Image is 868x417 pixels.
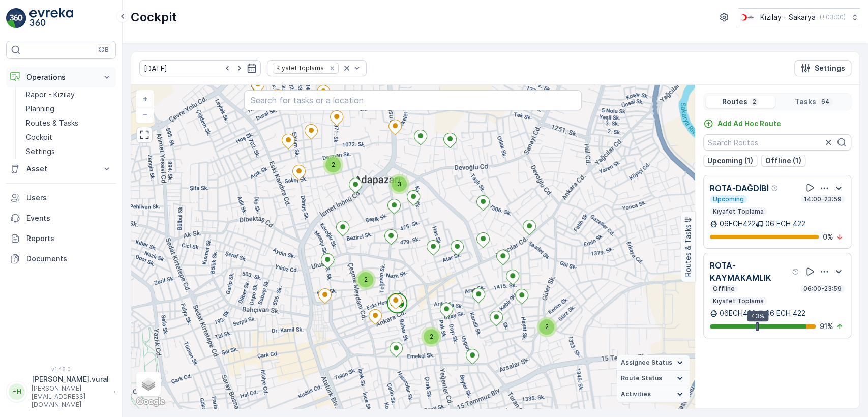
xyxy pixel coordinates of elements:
summary: Assignee Status [617,355,690,371]
a: Zoom In [137,91,153,106]
p: Rapor - Kızılay [26,90,75,100]
p: ( +03:00 ) [820,13,846,21]
p: Operations [26,72,96,82]
span: 2 [430,333,433,340]
div: Help Tooltip Icon [792,267,800,276]
button: HH[PERSON_NAME].vural[PERSON_NAME][EMAIL_ADDRESS][DOMAIN_NAME] [6,374,116,409]
div: 3 [389,174,409,194]
p: Planning [26,104,54,114]
p: ROTA-DAĞDİBİ [710,182,769,194]
span: 2 [332,161,335,168]
p: Kızılay - Sakarya [760,12,816,22]
input: dd/mm/yyyy [139,60,261,76]
span: 2 [364,276,368,283]
span: Activities [621,390,651,398]
p: Upcoming [712,195,745,203]
a: Open this area in Google Maps (opens a new window) [134,395,167,408]
p: Routes & Tasks [26,118,78,128]
button: Asset [6,159,116,179]
button: Operations [6,67,116,87]
p: Offline (1) [765,156,801,166]
span: − [143,109,148,118]
p: Reports [26,233,112,244]
p: 91 % [820,321,833,332]
p: 06:00-23:59 [802,285,843,293]
button: Offline (1) [761,155,805,167]
div: 43% [747,311,768,322]
p: ⌘B [99,46,109,54]
p: Tasks [795,97,816,107]
a: Cockpit [22,130,116,144]
a: Users [6,188,116,208]
p: Users [26,193,112,203]
span: v 1.48.0 [6,366,116,372]
p: 64 [820,98,831,106]
p: Documents [26,254,112,264]
p: Routes & Tasks [683,225,693,277]
p: 06 ECH 422 [765,219,805,229]
a: Add Ad Hoc Route [703,118,781,129]
p: Add Ad Hoc Route [717,118,781,129]
p: ROTA-KAYMAKAMLIK [710,259,790,284]
a: Documents [6,249,116,269]
a: Planning [22,102,116,116]
span: Route Status [621,374,662,382]
a: Rapor - Kızılay [22,87,116,102]
div: 2 [536,317,557,337]
p: Kıyafet Toplama [712,297,765,305]
button: Upcoming (1) [703,155,757,167]
img: logo_light-DOdMpM7g.png [29,8,73,28]
p: Offline [712,285,736,293]
span: + [143,94,147,103]
div: 2 [355,270,376,290]
span: 3 [397,180,401,188]
p: 2 [751,98,757,106]
p: 06 ECH 422 [765,308,805,318]
span: Assignee Status [621,359,672,367]
p: [PERSON_NAME].vural [32,374,109,384]
p: Settings [26,146,55,157]
img: logo [6,8,26,28]
p: Asset [26,164,96,174]
p: Events [26,213,112,223]
img: k%C4%B1z%C4%B1lay_DTAvauz.png [738,12,756,23]
div: HH [9,383,25,400]
p: Kıyafet Toplama [712,207,765,216]
p: Settings [815,63,845,73]
p: 06ECH422 [720,219,756,229]
a: Zoom Out [137,106,153,122]
a: Reports [6,228,116,249]
p: Cockpit [26,132,52,142]
button: Kızılay - Sakarya(+03:00) [738,8,860,26]
a: Events [6,208,116,228]
input: Search for tasks or a location [244,90,582,110]
a: Settings [22,144,116,159]
div: Remove Kıyafet Toplama [326,64,338,72]
a: Routes & Tasks [22,116,116,130]
div: 2 [323,155,343,175]
summary: Route Status [617,371,690,386]
input: Search Routes [703,134,851,151]
p: 14:00-23:59 [803,195,843,203]
div: 2 [421,326,441,347]
button: Settings [794,60,851,76]
p: Cockpit [131,9,177,25]
div: Help Tooltip Icon [771,184,779,192]
p: 0 % [823,232,833,242]
p: Routes [722,97,747,107]
summary: Activities [617,386,690,402]
p: 06ECH422 [720,308,756,318]
p: [PERSON_NAME][EMAIL_ADDRESS][DOMAIN_NAME] [32,384,109,409]
span: 2 [545,323,549,331]
img: Google [134,395,167,408]
a: Layers [137,373,160,395]
div: Kıyafet Toplama [273,63,325,73]
p: Upcoming (1) [707,156,753,166]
